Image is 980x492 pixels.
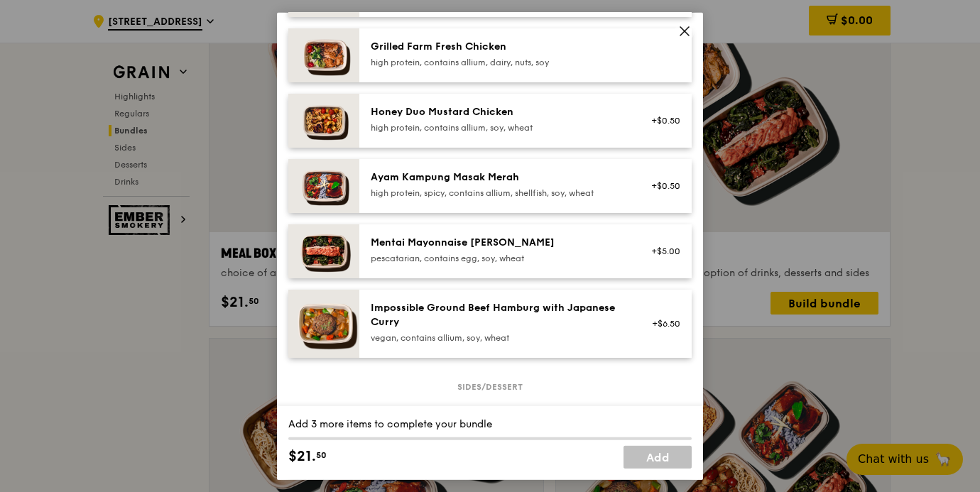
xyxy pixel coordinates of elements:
div: high protein, spicy, contains allium, shellfish, soy, wheat [371,187,626,198]
span: $21. [288,446,316,467]
div: +$6.50 [643,317,680,329]
div: high protein, contains allium, dairy, nuts, soy [371,56,626,67]
div: +$0.50 [643,114,680,126]
div: +$5.00 [643,245,680,256]
div: pescatarian, contains egg, soy, wheat [371,252,626,263]
img: daily_normal_Honey_Duo_Mustard_Chicken__Horizontal_.jpg [288,93,359,147]
div: Mentai Mayonnaise [PERSON_NAME] [371,235,626,249]
img: daily_normal_HORZ-Grilled-Farm-Fresh-Chicken.jpg [288,28,359,82]
img: daily_normal_HORZ-Impossible-Hamburg-With-Japanese-Curry.jpg [288,289,359,357]
span: 50 [316,449,327,461]
div: vegan, contains allium, soy, wheat [371,332,626,343]
a: Add [624,446,692,469]
div: Ayam Kampung Masak Merah [371,170,626,184]
span: Sides/dessert [452,381,528,392]
div: Choose 1 item (0/1) [288,403,692,417]
img: daily_normal_Mentai-Mayonnaise-Aburi-Salmon-HORZ.jpg [288,224,359,278]
div: Grilled Farm Fresh Chicken [371,39,626,53]
div: Honey Duo Mustard Chicken [371,104,626,119]
img: daily_normal_Ayam_Kampung_Masak_Merah_Horizontal_.jpg [288,158,359,212]
div: Add 3 more items to complete your bundle [288,417,692,432]
div: high protein, contains allium, soy, wheat [371,121,626,133]
div: +$0.50 [643,180,680,191]
div: Impossible Ground Beef Hamburg with Japanese Curry [371,300,626,329]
